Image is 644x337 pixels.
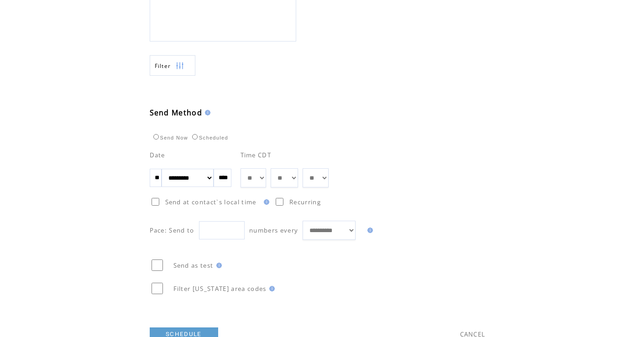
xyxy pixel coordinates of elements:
img: filters.png [176,56,184,76]
span: Time CDT [241,151,272,159]
span: numbers every [249,226,298,234]
span: Send as test [173,261,214,270]
label: Send Now [151,135,188,140]
span: Show filters [155,62,171,70]
img: help.gif [365,228,373,233]
span: Send Method [150,108,203,118]
img: help.gif [267,286,275,291]
img: help.gif [202,110,210,115]
input: Send Now [153,134,159,140]
span: Date [150,151,165,159]
img: help.gif [261,199,269,205]
span: Send at contact`s local time [165,198,257,206]
a: Filter [150,55,195,76]
label: Scheduled [190,135,228,140]
span: Filter [US_STATE] area codes [173,285,267,293]
span: Recurring [289,198,321,206]
input: Scheduled [192,134,198,140]
span: Pace: Send to [150,226,194,234]
img: help.gif [214,263,222,268]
